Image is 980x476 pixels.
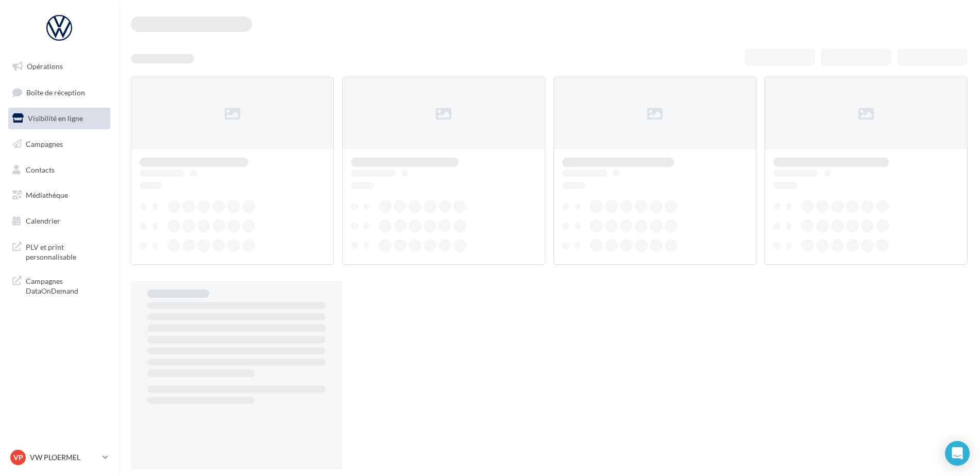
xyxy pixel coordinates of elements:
[6,159,112,181] a: Contacts
[26,191,68,199] span: Médiathèque
[26,240,106,262] span: PLV et print personnalisable
[26,274,106,296] span: Campagnes DataOnDemand
[6,133,112,155] a: Campagnes
[30,452,98,463] p: VW PLOERMEL
[6,81,112,104] a: Boîte de réception
[28,114,83,123] span: Visibilité en ligne
[26,165,55,174] span: Contacts
[27,62,63,71] span: Opérations
[6,108,112,129] a: Visibilité en ligne
[6,210,112,232] a: Calendrier
[6,236,112,266] a: PLV et print personnalisable
[6,270,112,300] a: Campagnes DataOnDemand
[13,452,23,463] span: VP
[945,441,970,466] div: Open Intercom Messenger
[6,184,112,206] a: Médiathèque
[26,140,63,148] span: Campagnes
[26,88,85,96] span: Boîte de réception
[8,448,110,467] a: VP VW PLOERMEL
[6,56,112,77] a: Opérations
[26,216,60,225] span: Calendrier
